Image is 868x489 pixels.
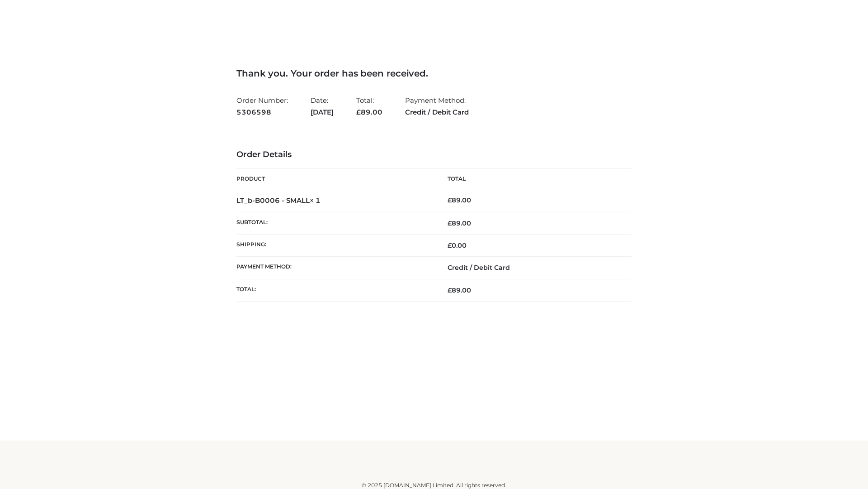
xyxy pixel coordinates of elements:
span: 89.00 [448,286,471,294]
span: 89.00 [356,108,382,116]
li: Date: [311,92,334,120]
li: Order Number: [236,92,288,120]
span: £ [448,196,452,204]
th: Payment method: [236,257,434,279]
strong: [DATE] [311,106,334,118]
th: Total [434,169,632,189]
strong: LT_b-B0006 - SMALL [236,196,321,205]
bdi: 0.00 [448,241,467,249]
strong: 5306598 [236,106,288,118]
th: Total: [236,279,434,301]
span: £ [448,241,452,249]
h3: Order Details [236,150,632,160]
h3: Thank you. Your order has been received. [236,68,632,79]
th: Product [236,169,434,189]
li: Total: [356,92,382,120]
bdi: 89.00 [448,196,471,204]
span: £ [448,219,452,227]
th: Shipping: [236,235,434,257]
li: Payment Method: [405,92,469,120]
strong: × 1 [310,196,321,205]
span: £ [448,286,452,294]
span: £ [356,108,361,116]
span: 89.00 [448,219,471,227]
td: Credit / Debit Card [434,257,632,279]
strong: Credit / Debit Card [405,106,469,118]
th: Subtotal: [236,212,434,234]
